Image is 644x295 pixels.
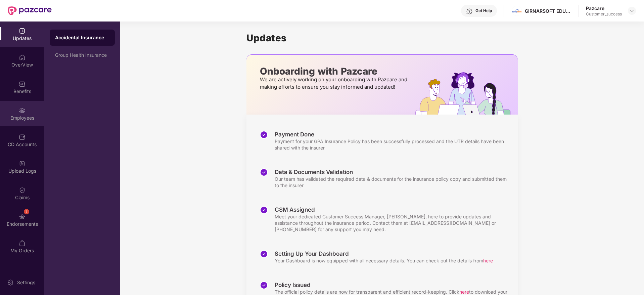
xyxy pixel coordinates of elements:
[483,258,493,263] span: here
[260,76,409,91] p: We are actively working on your onboarding with Pazcare and making efforts to ensure you stay inf...
[19,240,26,247] img: svg+xml;base64,PHN2ZyBpZD0iTXlfT3JkZXJzIiBkYXRhLW5hbWU9Ik15IE9yZGVycyIgeG1sbnM9Imh0dHA6Ly93d3cudz...
[275,281,511,289] div: Policy Issued
[19,28,26,34] img: svg+xml;base64,PHN2ZyBpZD0iVXBkYXRlZCIgeG1sbnM9Imh0dHA6Ly93d3cudzMub3JnLzIwMDAvc3ZnIiB3aWR0aD0iMj...
[19,160,26,167] img: svg+xml;base64,PHN2ZyBpZD0iVXBsb2FkX0xvZ3MiIGRhdGEtbmFtZT0iVXBsb2FkIExvZ3MiIHhtbG5zPSJodHRwOi8vd3...
[55,34,109,41] div: Accidental Insurance
[459,289,469,295] span: here
[19,107,26,114] img: svg+xml;base64,PHN2ZyBpZD0iRW1wbG95ZWVzIiB4bWxucz0iaHR0cDovL3d3dy53My5vcmcvMjAwMC9zdmciIHdpZHRoPS...
[7,279,14,286] img: svg+xml;base64,PHN2ZyBpZD0iU2V0dGluZy0yMHgyMCIgeG1sbnM9Imh0dHA6Ly93d3cudzMub3JnLzIwMDAvc3ZnIiB3aW...
[275,250,493,257] div: Setting Up Your Dashboard
[275,176,511,188] div: Our team has validated the required data & documents for the insurance policy copy and submitted ...
[415,72,518,115] img: hrOnboarding
[260,68,409,74] p: Onboarding with Pazcare
[260,281,268,289] img: svg+xml;base64,PHN2ZyBpZD0iU3RlcC1Eb25lLTMyeDMyIiB4bWxucz0iaHR0cDovL3d3dy53My5vcmcvMjAwMC9zdmciIH...
[275,257,493,264] div: Your Dashboard is now equipped with all necessary details. You can check out the details from
[475,8,492,13] div: Get Help
[275,138,511,151] div: Payment for your GPA Insurance Policy has been successfully processed and the UTR details have be...
[19,54,26,61] img: svg+xml;base64,PHN2ZyBpZD0iSG9tZSIgeG1sbnM9Imh0dHA6Ly93d3cudzMub3JnLzIwMDAvc3ZnIiB3aWR0aD0iMjAiIG...
[19,81,26,87] img: svg+xml;base64,PHN2ZyBpZD0iQmVuZWZpdHMiIHhtbG5zPSJodHRwOi8vd3d3LnczLm9yZy8yMDAwL3N2ZyIgd2lkdGg9Ij...
[260,206,268,214] img: svg+xml;base64,PHN2ZyBpZD0iU3RlcC1Eb25lLTMyeDMyIiB4bWxucz0iaHR0cDovL3d3dy53My5vcmcvMjAwMC9zdmciIH...
[55,52,109,58] div: Group Health Insurance
[8,6,52,15] img: New Pazcare Logo
[275,168,511,176] div: Data & Documents Validation
[260,131,268,139] img: svg+xml;base64,PHN2ZyBpZD0iU3RlcC1Eb25lLTMyeDMyIiB4bWxucz0iaHR0cDovL3d3dy53My5vcmcvMjAwMC9zdmciIH...
[15,279,37,286] div: Settings
[629,8,635,13] img: svg+xml;base64,PHN2ZyBpZD0iRHJvcGRvd24tMzJ4MzIiIHhtbG5zPSJodHRwOi8vd3d3LnczLm9yZy8yMDAwL3N2ZyIgd2...
[466,8,473,15] img: svg+xml;base64,PHN2ZyBpZD0iSGVscC0zMngzMiIgeG1sbnM9Imh0dHA6Ly93d3cudzMub3JnLzIwMDAvc3ZnIiB3aWR0aD...
[24,209,29,214] div: 7
[260,168,268,176] img: svg+xml;base64,PHN2ZyBpZD0iU3RlcC1Eb25lLTMyeDMyIiB4bWxucz0iaHR0cDovL3d3dy53My5vcmcvMjAwMC9zdmciIH...
[260,250,268,258] img: svg+xml;base64,PHN2ZyBpZD0iU3RlcC1Eb25lLTMyeDMyIiB4bWxucz0iaHR0cDovL3d3dy53My5vcmcvMjAwMC9zdmciIH...
[512,6,522,16] img: cd%20colored%20full%20logo%20(1).png
[19,187,26,194] img: svg+xml;base64,PHN2ZyBpZD0iQ2xhaW0iIHhtbG5zPSJodHRwOi8vd3d3LnczLm9yZy8yMDAwL3N2ZyIgd2lkdGg9IjIwIi...
[586,5,622,11] div: Pazcare
[275,213,511,233] div: Meet your dedicated Customer Success Manager, [PERSON_NAME], here to provide updates and assistan...
[586,11,622,17] div: Customer_success
[19,213,26,220] img: svg+xml;base64,PHN2ZyBpZD0iRW5kb3JzZW1lbnRzIiB4bWxucz0iaHR0cDovL3d3dy53My5vcmcvMjAwMC9zdmciIHdpZH...
[275,131,511,138] div: Payment Done
[525,8,572,14] div: GIRNARSOFT EDUCATION SERVICES PRIVATE LIMITED
[19,134,26,140] img: svg+xml;base64,PHN2ZyBpZD0iQ0RfQWNjb3VudHMiIGRhdGEtbmFtZT0iQ0QgQWNjb3VudHMiIHhtbG5zPSJodHRwOi8vd3...
[275,206,511,213] div: CSM Assigned
[246,32,518,44] h1: Updates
